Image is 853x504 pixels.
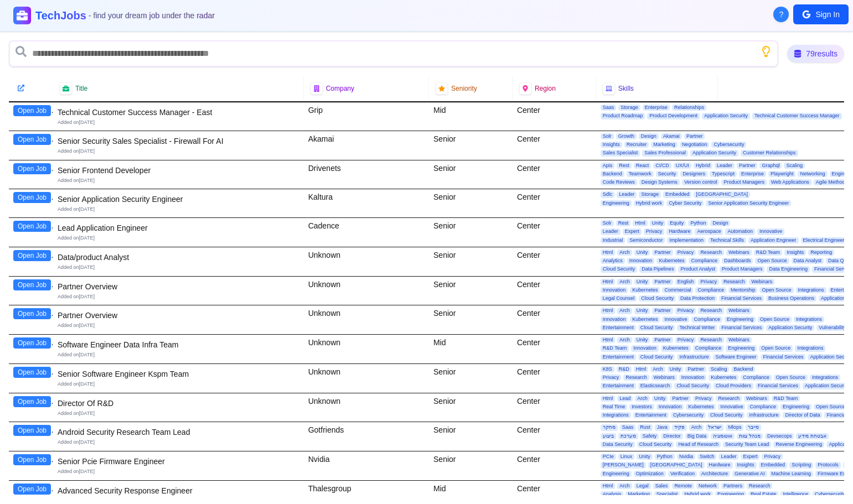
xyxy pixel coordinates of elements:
span: Arch [650,366,665,372]
span: Technical Customer Success Manager [752,113,842,119]
span: Cloud Security [638,354,675,360]
div: Senior [429,393,513,422]
span: Integrations [810,375,840,381]
span: Webinars [744,396,769,402]
span: Product Analyst [678,266,717,272]
span: Unity [634,250,650,256]
span: - find your dream job under the radar [89,11,215,20]
div: Added on [DATE] [58,264,299,271]
span: Cloud Security [601,266,638,272]
span: Hybrid work [634,200,665,206]
h1: TechJobs [35,8,215,23]
span: Application Security [766,325,814,331]
div: Software Engineer Data Infra Team [58,339,299,350]
div: Senior Security Sales Specialist - Firewall For AI [58,136,299,147]
div: Drivenets [304,160,429,189]
div: Added on [DATE] [58,293,299,300]
span: Webinars [652,375,677,381]
span: Innovation [656,404,684,410]
span: Scaling [709,366,730,372]
span: Commercial [662,287,693,293]
span: Teamwork [627,171,654,177]
span: Privacy [675,308,696,314]
span: Apis [601,163,615,169]
span: Product Managers [721,179,767,185]
div: Center [513,247,596,276]
span: Akamai [661,133,682,139]
div: Lead Application Engineer [58,222,299,233]
span: Data Engineering [767,266,810,272]
span: Lead [617,396,633,402]
span: Application Security [803,383,851,389]
span: Expert [623,228,642,235]
span: Equity [668,220,686,226]
span: Research [716,396,742,402]
span: Open Source [759,287,793,293]
span: Webinars [749,279,774,285]
div: Center [513,131,596,160]
span: Product Roadmap [601,113,645,119]
span: Innovation [601,316,628,323]
span: Infrastructure [747,412,780,418]
span: Relationships [672,105,706,111]
span: Innovation [631,345,659,351]
button: Open Job [13,221,51,232]
span: Html [601,337,616,343]
span: Innovative [662,316,689,323]
span: Webinars [726,337,752,343]
span: Technical Writer [677,325,717,331]
div: Added on [DATE] [58,235,299,242]
div: Added on [DATE] [58,410,299,417]
span: Customer Relationships [741,150,798,156]
span: Cloud Security [639,295,676,302]
span: Enterprise [643,105,670,111]
span: Privacy [698,279,719,285]
span: Html [601,279,616,285]
span: Partner [652,337,673,343]
span: Cloud Providers [714,383,753,389]
span: Code Reviews [601,179,637,185]
span: Design [710,220,730,226]
span: Networking [798,171,827,177]
span: Arch [617,337,632,343]
span: Data Protection [678,295,717,302]
div: Senior Software Engineer Kspm Team [58,368,299,380]
div: Added on [DATE] [58,119,299,126]
span: Engineering [726,345,757,351]
button: Open Job [13,250,51,261]
span: R&D [617,366,632,372]
span: Research [698,308,724,314]
div: Added on [DATE] [58,148,299,155]
span: Saas [620,424,636,430]
span: Typescript [710,171,737,177]
span: Java [655,424,670,430]
div: Added on [DATE] [58,206,299,213]
span: Cybersecurity [711,142,746,148]
span: Business Operations [766,295,816,302]
span: Leader [617,191,637,198]
span: Arch [689,424,704,430]
div: Center [513,393,596,422]
span: Storage [639,191,661,198]
span: Privacy [675,250,696,256]
span: Entertainment [601,325,636,331]
span: Real Time [601,404,628,410]
span: Kubernetes [656,258,686,264]
span: Research [698,337,724,343]
span: Open Source [755,258,789,264]
div: Center [513,277,596,305]
span: Elasticsearch [638,383,673,389]
span: ישראל [706,424,723,430]
span: Kubernetes [661,345,691,351]
span: Compliance [747,404,778,410]
span: Html [601,250,616,256]
span: [GEOGRAPHIC_DATA] [694,191,750,198]
button: Open Job [13,454,51,465]
span: Semiconductor [627,237,665,243]
button: Open Job [13,308,51,319]
span: Partner [670,396,691,402]
span: Solr [601,133,614,139]
div: Added on [DATE] [58,322,299,329]
div: Senior [429,305,513,334]
span: Version control [682,179,720,185]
